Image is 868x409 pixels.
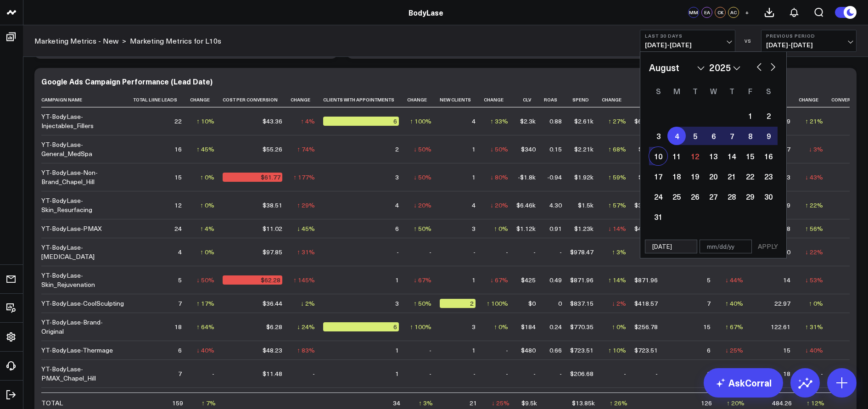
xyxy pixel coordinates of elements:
div: 1 [395,275,399,285]
div: ↑ 3% [419,398,433,408]
b: Last 30 Days [645,33,730,39]
div: YT-BodyLase-PMAX [41,224,102,233]
div: YT-BodyLase-Thermage [41,346,113,355]
div: 6 [323,117,399,126]
div: ↑ 21% [805,117,823,126]
span: + [745,9,749,16]
a: BodyLase [409,7,443,17]
div: - [624,369,626,378]
div: YT-BodyLase-Non-Brand_Chapel_Hill [41,168,125,186]
div: $1.23k [574,224,594,233]
div: 3 [472,322,476,331]
div: ↑ 22% [805,201,823,210]
div: 5 [707,275,711,285]
div: $36.44 [263,299,282,308]
div: ↑ 31% [805,322,823,331]
div: $375.49 [634,201,658,210]
div: 16 [174,145,182,154]
div: 4 [472,201,476,210]
div: 24 [174,224,182,233]
div: 126 [701,398,712,408]
div: $723.51 [634,346,658,355]
div: $55.26 [263,145,282,154]
div: ↑ 0% [809,299,823,308]
div: ↑ 10% [196,117,214,126]
div: ↑ 12% [806,398,824,408]
div: ↓ 40% [196,346,214,355]
div: 0.88 [549,117,562,126]
div: $38.51 [263,201,282,210]
div: ↑ 56% [805,224,823,233]
div: ↓ 50% [490,145,508,154]
div: > [34,36,126,46]
th: Change [602,92,634,107]
div: 4 [178,247,182,257]
div: $97.85 [263,247,282,257]
div: 22.97 [774,299,790,308]
div: - [212,369,214,378]
div: $480 [521,346,536,355]
span: [DATE] - [DATE] [766,41,851,49]
div: - [473,369,476,378]
div: ↑ 57% [608,201,626,210]
div: ↓ 50% [414,145,431,154]
div: 0.49 [549,275,562,285]
div: ↑ 0% [494,322,508,331]
div: 0 [558,299,562,308]
div: $48.23 [263,346,282,355]
div: - [533,369,536,378]
div: 3 [472,224,476,233]
div: Saturday [759,84,778,98]
div: ↑ 145% [293,275,315,285]
div: ↓ 67% [414,275,431,285]
div: $0 [528,299,536,308]
div: 0.91 [549,224,562,233]
div: $206.68 [570,369,594,378]
div: CK [715,7,726,18]
div: Google Ads Campaign Performance (Lead Date) [41,76,213,86]
th: Spend [570,92,602,107]
div: ↑ 45% [196,145,214,154]
div: 39 [783,201,790,210]
div: $11.02 [263,224,282,233]
div: ↑ 29% [297,201,315,210]
div: ↓ 2% [612,299,626,308]
div: $6.28 [266,322,282,331]
div: - [506,369,508,378]
div: $62.28 [223,275,282,285]
div: ↑ 27% [608,117,626,126]
div: - [397,247,399,257]
div: ↑ 67% [725,322,743,331]
div: ↓ 2% [301,299,315,308]
div: $837.15 [570,299,594,308]
div: ↑ 3% [612,247,626,257]
div: 0.24 [549,322,562,331]
div: $61.77 [223,173,282,182]
div: 1 [395,346,399,355]
div: ↑ 64% [196,322,214,331]
div: $13.85k [572,398,595,408]
div: ↑ 0% [494,224,508,233]
div: - [533,247,536,257]
div: ↑ 26% [610,398,627,408]
div: - [560,369,562,378]
div: 15 [703,322,711,331]
div: YT-BodyLase-Brand-Original [41,318,125,336]
div: $651.40 [634,117,658,126]
div: $1.5k [578,201,594,210]
div: VS [740,38,756,44]
div: 1 [395,369,399,378]
th: Cost Per Conversion [223,92,291,107]
div: ↓ 50% [414,173,431,182]
div: 3 [395,173,399,182]
div: - [429,247,431,257]
div: ↓ 24% [297,322,315,331]
div: - [560,247,562,257]
div: Friday [741,84,759,98]
div: ↑ 20% [727,398,745,408]
div: ↑ 100% [487,299,508,308]
div: Wednesday [704,84,722,98]
div: ↑ 31% [297,247,315,257]
div: ↑ 177% [293,173,315,182]
div: 34 [393,398,400,408]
